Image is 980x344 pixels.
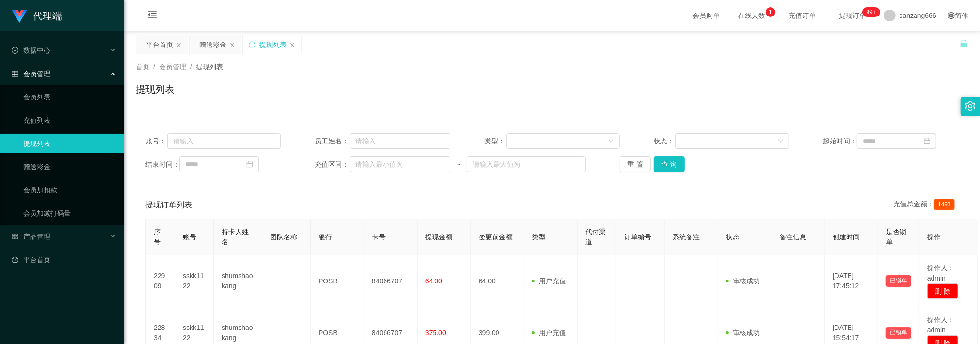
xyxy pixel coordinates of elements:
[159,63,186,71] span: 会员管理
[199,35,226,54] div: 赠送彩金
[270,233,297,241] span: 团队名称
[222,228,249,246] span: 持卡人姓名
[364,255,418,307] td: 84066707
[886,327,911,339] button: 已锁单
[608,138,614,145] i: 图标: down
[146,35,173,54] div: 平台首页
[311,255,364,307] td: POSB
[154,228,161,246] span: 序号
[673,233,700,241] span: 系统备注
[12,233,18,240] i: 图标: appstore-o
[960,39,968,48] i: 图标: unlock
[778,138,784,145] i: 图标: down
[259,35,287,54] div: 提现列表
[726,277,760,285] span: 审核成功
[927,264,954,282] span: 操作人：admin
[425,233,452,241] span: 提现金额
[350,156,450,172] input: 请输入最小值为
[315,159,350,170] span: 充值区间：
[23,110,116,130] a: 充值列表
[467,156,586,172] input: 请输入最大值为
[532,329,566,337] span: 用户充值
[924,138,931,144] i: 图标: calendar
[965,101,976,111] i: 图标: setting
[175,255,214,307] td: sskk1122
[23,157,116,176] a: 赠送彩金
[136,63,149,71] span: 首页
[372,233,386,241] span: 卡号
[12,47,50,54] span: 数据中心
[12,10,27,23] img: logo.9652507e.png
[176,42,182,48] i: 图标: close
[624,233,651,241] span: 订单编号
[190,63,192,71] span: /
[927,233,941,241] span: 操作
[734,12,771,19] span: 在线人数
[136,82,175,96] h1: 提现列表
[471,255,524,307] td: 64.00
[196,63,223,71] span: 提现列表
[136,0,169,31] i: 图标: menu-fold
[425,277,442,285] span: 64.00
[769,7,772,17] p: 1
[12,250,116,269] a: 图标: dashboard平台首页
[145,199,192,211] span: 提现订单列表
[886,228,906,246] span: 是否锁单
[934,199,955,210] span: 1493
[12,70,18,77] i: 图标: table
[146,255,175,307] td: 22909
[450,159,467,170] span: ~
[863,7,880,17] sup: 1180
[23,180,116,200] a: 会员加扣款
[183,233,196,241] span: 账号
[927,283,958,299] button: 删 除
[23,203,116,223] a: 会员加减打码量
[12,233,50,240] span: 产品管理
[167,133,281,149] input: 请输入
[784,12,821,19] span: 充值订单
[927,316,954,334] span: 操作人：admin
[779,233,806,241] span: 备注信息
[532,277,566,285] span: 用户充值
[145,136,167,146] span: 账号：
[425,329,446,337] span: 375.00
[350,133,450,149] input: 请输入
[893,199,959,211] div: 充值总金额：
[726,329,760,337] span: 审核成功
[214,255,262,307] td: shumshaokang
[229,42,235,48] i: 图标: close
[886,275,911,287] button: 已锁单
[654,136,675,146] span: 状态：
[23,87,116,107] a: 会员列表
[585,228,606,246] span: 代付渠道
[620,156,651,172] button: 重 置
[33,0,62,31] h1: 代理端
[833,233,860,241] span: 创建时间
[12,12,62,19] a: 代理端
[12,70,50,78] span: 会员管理
[249,41,256,48] i: 图标: sync
[145,159,179,170] span: 结束时间：
[289,42,295,48] i: 图标: close
[835,12,871,19] span: 提现订单
[726,233,739,241] span: 状态
[766,7,775,17] sup: 1
[479,233,513,241] span: 变更前金额
[948,12,955,19] i: 图标: global
[315,136,350,146] span: 员工姓名：
[319,233,332,241] span: 银行
[23,134,116,153] a: 提现列表
[823,136,857,146] span: 起始时间：
[532,233,546,241] span: 类型
[12,47,18,54] i: 图标: check-circle-o
[654,156,685,172] button: 查 询
[484,136,506,146] span: 类型：
[825,255,878,307] td: [DATE] 17:45:12
[246,161,253,168] i: 图标: calendar
[153,63,155,71] span: /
